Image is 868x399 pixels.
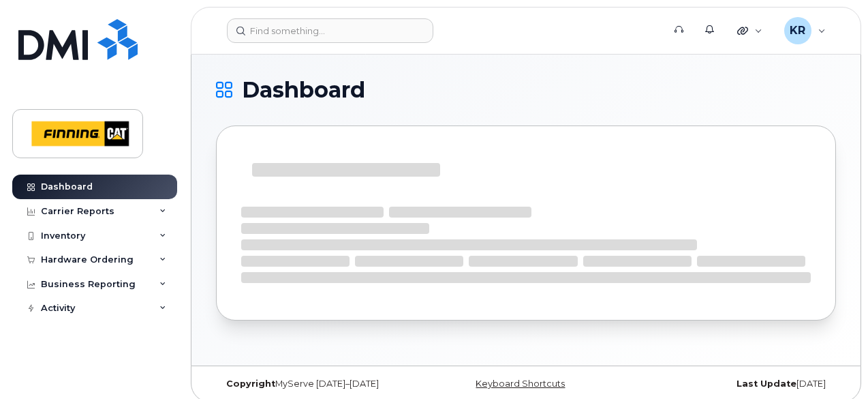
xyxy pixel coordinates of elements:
[737,379,796,389] strong: Last Update
[226,379,275,389] strong: Copyright
[476,379,565,389] a: Keyboard Shortcuts
[242,80,365,100] span: Dashboard
[630,379,836,389] div: [DATE]
[216,379,422,389] div: MyServe [DATE]–[DATE]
